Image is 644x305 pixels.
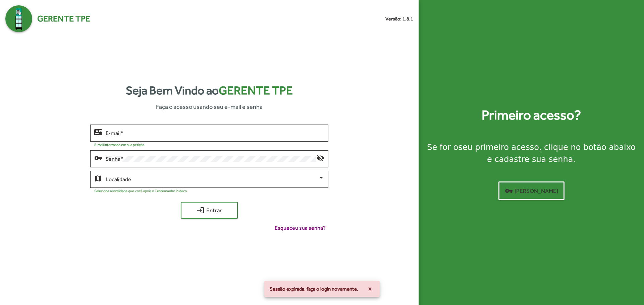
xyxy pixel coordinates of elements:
mat-icon: vpn_key [505,187,513,195]
mat-icon: map [94,174,102,182]
img: Logo Gerente [5,5,32,32]
mat-icon: contact_mail [94,128,102,136]
strong: seu primeiro acesso [458,143,539,152]
span: Gerente TPE [37,12,90,25]
span: X [368,283,372,295]
mat-icon: login [197,206,205,214]
mat-icon: visibility_off [316,154,324,162]
strong: Seja Bem Vindo ao [126,82,293,99]
button: X [363,283,377,295]
mat-hint: E-mail informado em sua petição. [94,143,145,147]
mat-hint: Selecione a localidade que você apoia o Testemunho Público. [94,189,188,193]
strong: Primeiro acesso? [482,105,581,125]
button: Entrar [181,202,238,219]
span: Entrar [187,204,232,216]
span: [PERSON_NAME] [505,185,558,197]
span: Faça o acesso usando seu e-mail e senha [156,102,263,111]
span: Sessão expirada, faça o login novamente. [270,286,358,292]
span: Gerente TPE [219,84,293,97]
button: [PERSON_NAME] [498,181,565,200]
small: Versão: 1.8.1 [385,15,413,22]
div: Se for o , clique no botão abaixo e cadastre sua senha. [427,141,636,165]
mat-icon: vpn_key [94,154,102,162]
span: Esqueceu sua senha? [275,224,326,232]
